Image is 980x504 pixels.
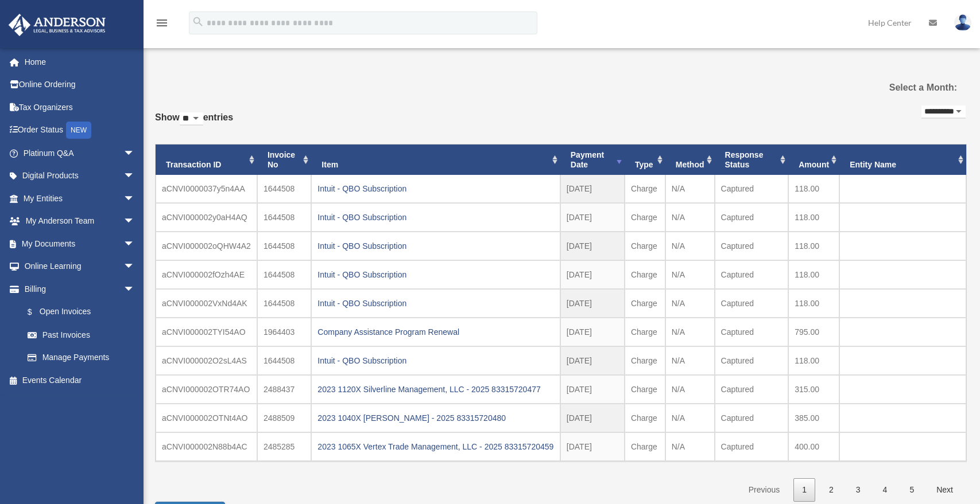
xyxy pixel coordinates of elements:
[317,238,553,254] div: Intuit - QBO Subscription
[839,144,966,175] th: Entity Name: activate to sort column ascending
[715,260,789,289] td: Captured
[311,144,560,175] th: Item: activate to sort column ascending
[793,478,815,502] a: 1
[16,346,152,369] a: Manage Payments
[665,289,715,318] td: N/A
[257,318,311,346] td: 1964403
[16,323,146,346] a: Past Invoices
[317,295,553,311] div: Intuit - QBO Subscription
[257,432,311,461] td: 2485285
[715,203,789,232] td: Captured
[625,346,665,375] td: Charge
[665,375,715,404] td: N/A
[928,478,962,502] a: Next
[715,346,789,375] td: Captured
[156,404,257,432] td: aCNVI000002OTNt4AO
[155,110,233,137] label: Show entries
[788,144,839,175] th: Amount: activate to sort column ascending
[560,260,625,289] td: [DATE]
[560,175,625,203] td: [DATE]
[665,404,715,432] td: N/A
[560,346,625,375] td: [DATE]
[123,232,146,256] span: arrow_drop_down
[257,404,311,432] td: 2488509
[156,375,257,404] td: aCNVI000002OTR74AO
[66,122,91,139] div: NEW
[665,232,715,260] td: N/A
[8,255,152,278] a: Online Learningarrow_drop_down
[8,369,152,392] a: Events Calendar
[317,209,553,225] div: Intuit - QBO Subscription
[715,232,789,260] td: Captured
[8,165,152,187] a: Digital Productsarrow_drop_down
[788,375,839,404] td: 315.00
[954,14,971,31] img: User Pic
[665,318,715,346] td: N/A
[715,144,789,175] th: Response Status: activate to sort column ascending
[625,260,665,289] td: Charge
[155,16,169,30] i: menu
[317,181,553,197] div: Intuit - QBO Subscription
[317,439,553,455] div: 2023 1065X Vertex Trade Management, LLC - 2025 83315720459
[715,404,789,432] td: Captured
[560,289,625,318] td: [DATE]
[257,232,311,260] td: 1644508
[715,432,789,461] td: Captured
[123,165,146,188] span: arrow_drop_down
[847,478,869,502] a: 3
[788,289,839,318] td: 118.00
[8,50,152,73] a: Home
[625,175,665,203] td: Charge
[874,478,896,502] a: 4
[665,175,715,203] td: N/A
[788,432,839,461] td: 400.00
[560,232,625,260] td: [DATE]
[625,375,665,404] td: Charge
[740,478,788,502] a: Previous
[625,404,665,432] td: Charge
[8,142,152,165] a: Platinum Q&Aarrow_drop_down
[665,144,715,175] th: Method: activate to sort column ascending
[155,20,169,30] a: menu
[560,432,625,461] td: [DATE]
[901,478,923,502] a: 5
[715,375,789,404] td: Captured
[665,346,715,375] td: N/A
[788,404,839,432] td: 385.00
[560,203,625,232] td: [DATE]
[5,14,109,36] img: Anderson Advisors Platinum Portal
[8,232,152,255] a: My Documentsarrow_drop_down
[156,318,257,346] td: aCNVI000002TYI54AO
[8,187,152,210] a: My Entitiesarrow_drop_down
[560,318,625,346] td: [DATE]
[16,300,152,324] a: $Open Invoices
[560,404,625,432] td: [DATE]
[257,346,311,375] td: 1644508
[123,210,146,233] span: arrow_drop_down
[665,203,715,232] td: N/A
[156,232,257,260] td: aCNVI000002oQHW4A2
[123,278,146,301] span: arrow_drop_down
[257,175,311,203] td: 1644508
[788,260,839,289] td: 118.00
[123,142,146,165] span: arrow_drop_down
[788,175,839,203] td: 118.00
[156,203,257,232] td: aCNVI000002y0aH4AQ
[625,232,665,260] td: Charge
[257,375,311,404] td: 2488437
[317,267,553,283] div: Intuit - QBO Subscription
[788,318,839,346] td: 795.00
[257,144,311,175] th: Invoice No: activate to sort column ascending
[788,203,839,232] td: 118.00
[123,187,146,210] span: arrow_drop_down
[820,478,842,502] a: 2
[156,432,257,461] td: aCNVI000002N88b4AC
[8,210,152,233] a: My Anderson Teamarrow_drop_down
[625,318,665,346] td: Charge
[257,203,311,232] td: 1644508
[192,15,204,28] i: search
[625,203,665,232] td: Charge
[625,289,665,318] td: Charge
[788,346,839,375] td: 118.00
[625,144,665,175] th: Type: activate to sort column ascending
